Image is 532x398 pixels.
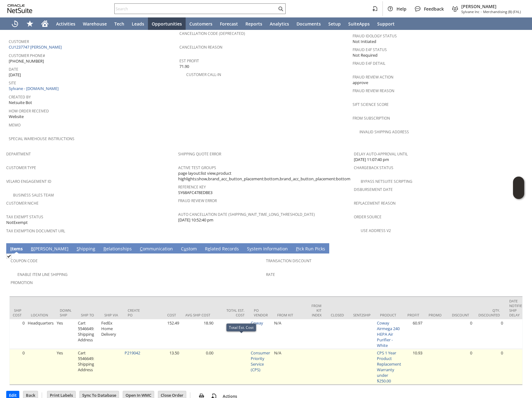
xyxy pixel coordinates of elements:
div: Ship Via [104,313,118,317]
a: Coway [251,320,263,326]
div: Promo [429,313,443,317]
span: Customers [189,21,212,27]
td: Yes [55,349,76,385]
a: Site [9,80,16,86]
a: Velaro Engagement ID [6,179,51,184]
a: Enable Item Line Shipping [17,272,68,277]
a: Customers [186,17,216,30]
a: Est Profit [179,58,199,64]
div: Date Notified Ship Delay [509,299,525,317]
span: Documents [297,21,321,27]
td: 0 [8,349,26,385]
span: Website [9,114,24,120]
div: PO Vendor [254,308,268,317]
td: 152.49 [146,319,181,349]
a: Pick Run Picks [294,246,327,253]
a: Promotion [11,280,33,285]
a: Customer Call-in [186,72,221,77]
a: Fraud Review Reason [353,88,394,93]
div: Create PO [128,308,142,317]
a: Unrolled view on [515,244,522,252]
a: Created By [9,94,31,100]
svg: Search [277,5,284,12]
svg: Recent Records [11,20,19,27]
span: Help [397,6,406,12]
a: Fraud Review Action [353,74,393,80]
a: Setup [325,17,344,30]
td: Cart 5546649: Shipping Address [76,349,100,385]
td: 0 [474,319,505,349]
a: Rate [266,272,275,277]
div: Product [380,313,398,317]
a: Cancellation Code (deprecated) [179,31,245,36]
span: C [140,246,143,252]
span: page layout:list view,product highlights:show,brand_acc_button_placement:bottom,brand_acc_button_... [178,170,351,182]
div: Discount [452,313,469,317]
span: [DATE] [9,72,21,78]
td: 0.00 [181,349,215,385]
a: Coway Airmega 240 HEPA Air Purifier - White [377,320,400,348]
span: S [77,246,79,252]
span: Netsuite Bot [9,100,32,106]
a: From Subscription [353,116,390,121]
span: P [296,246,298,252]
a: Cancellation Reason [179,45,222,50]
span: Opportunities [152,21,182,27]
td: 0 [474,349,505,385]
a: Analytics [266,17,293,30]
td: N/A [273,349,307,385]
a: Fraud E4F Status [353,47,387,52]
td: FedEx Home Delivery [100,319,123,349]
svg: Shortcuts [26,20,34,27]
span: Forecast [220,21,238,27]
a: System Information [245,246,289,253]
span: Not Required [353,52,378,58]
a: Related Records [203,246,240,253]
div: Location [31,313,50,317]
a: Auto Cancellation Date (shipping_wait_time_long_threshold_date) [178,212,315,217]
a: Shipping [75,246,97,253]
a: Reference Key [178,184,206,190]
a: Shipping Quote Error [178,151,221,157]
span: Warehouse [83,21,107,27]
a: Transaction Discount [266,258,311,263]
span: Activities [56,21,75,27]
a: Delay Auto-Approval Until [354,151,408,157]
td: N/A [273,319,307,349]
td: Yes [55,319,76,349]
a: CPS 1 Year Product Replacement Warranty under $250.00 [377,350,401,384]
a: Business Sales Team [13,192,54,198]
a: Fraud Idology Status [353,33,397,39]
input: Search [115,5,277,12]
span: Setup [328,21,341,27]
a: Department [6,151,31,157]
span: [DATE] 11:07:40 pm [354,157,389,163]
a: Tax Exemption Document URL [6,228,65,234]
td: 0 [8,319,26,349]
td: 10.93 [403,349,424,385]
a: Chargeback Status [354,165,393,170]
span: approve [353,80,368,86]
a: Customer Type [6,165,36,170]
span: [DATE] 10:52:40 pm [178,217,213,223]
span: Feedback [424,6,444,12]
span: Not Initiated [353,39,376,45]
div: Total Est. Cost [229,325,254,330]
a: Documents [293,17,325,30]
span: 71.90 [179,64,189,69]
a: Sylvane - [DOMAIN_NAME] [9,86,60,91]
a: Order Source [354,214,382,220]
td: 0 [447,349,474,385]
a: Fraud E4F Detail [353,61,385,66]
a: Date [9,67,18,72]
td: Headquarters [26,319,55,349]
span: R [103,246,106,252]
div: Avg Ship Cost [185,313,210,317]
span: y [249,246,252,252]
div: Cost [151,313,176,317]
a: Sift Science Score [353,102,389,107]
div: From Kit [277,313,302,317]
a: Tax Exempt Status [6,214,43,220]
a: Customer Niche [6,201,39,206]
div: Down. Ship [60,308,72,317]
